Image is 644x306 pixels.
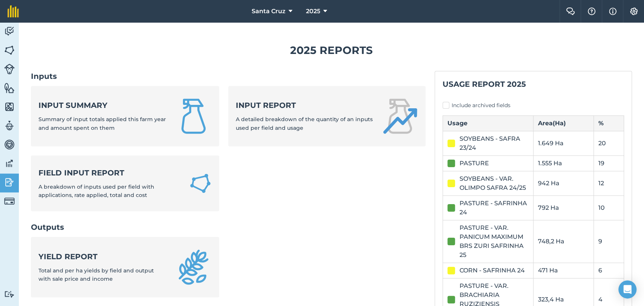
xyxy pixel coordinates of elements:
[593,220,624,263] td: 9
[4,139,15,150] img: svg+xml;base64,PD94bWwgdmVyc2lvbj0iMS4wIiBlbmNvZGluZz0idXRmLTgiPz4KPCEtLSBHZW5lcmF0b3I6IEFkb2JlIE...
[38,251,166,262] strong: Yield report
[31,237,219,297] a: Yield reportTotal and per ha yields by field and output with sale price and income
[533,220,594,263] td: 748,2 Ha
[443,101,624,109] label: Include archived fields
[4,196,15,206] img: svg+xml;base64,PD94bWwgdmVyc2lvbj0iMS4wIiBlbmNvZGluZz0idXRmLTgiPz4KPCEtLSBHZW5lcmF0b3I6IEFkb2JlIE...
[236,116,373,131] span: A detailed breakdown of the quantity of an inputs used per field and usage
[382,98,418,134] img: Input report
[251,7,285,16] span: Santa Cruz
[31,222,426,232] h2: Outputs
[4,101,15,112] img: svg+xml;base64,PHN2ZyB4bWxucz0iaHR0cDovL3d3dy53My5vcmcvMjAwMC9zdmciIHdpZHRoPSI1NiIgaGVpZ2h0PSI2MC...
[593,263,624,278] td: 6
[566,8,575,15] img: Two speech bubbles overlapping with the left bubble in the forefront
[175,98,212,134] img: Input summary
[31,155,219,212] a: Field Input ReportA breakdown of inputs used per field with applications, rate applied, total and...
[38,168,180,178] strong: Field Input Report
[629,8,638,15] img: A cog icon
[38,183,154,198] span: A breakdown of inputs used per field with applications, rate applied, total and cost
[31,42,632,59] h1: 2025 Reports
[4,177,15,188] img: svg+xml;base64,PD94bWwgdmVyc2lvbj0iMS4wIiBlbmNvZGluZz0idXRmLTgiPz4KPCEtLSBHZW5lcmF0b3I6IEFkb2JlIE...
[38,267,154,282] span: Total and per ha yields by field and output with sale price and income
[593,171,624,195] td: 12
[4,45,15,56] img: svg+xml;base64,PHN2ZyB4bWxucz0iaHR0cDovL3d3dy53My5vcmcvMjAwMC9zdmciIHdpZHRoPSI1NiIgaGVpZ2h0PSI2MC...
[618,280,636,298] div: Open Intercom Messenger
[460,199,529,217] div: PASTURE - SAFRINHA 24
[4,64,15,74] img: svg+xml;base64,PD94bWwgdmVyc2lvbj0iMS4wIiBlbmNvZGluZz0idXRmLTgiPz4KPCEtLSBHZW5lcmF0b3I6IEFkb2JlIE...
[593,155,624,171] td: 19
[4,26,15,37] img: svg+xml;base64,PD94bWwgdmVyc2lvbj0iMS4wIiBlbmNvZGluZz0idXRmLTgiPz4KPCEtLSBHZW5lcmF0b3I6IEFkb2JlIE...
[4,158,15,169] img: svg+xml;base64,PD94bWwgdmVyc2lvbj0iMS4wIiBlbmNvZGluZz0idXRmLTgiPz4KPCEtLSBHZW5lcmF0b3I6IEFkb2JlIE...
[533,263,594,278] td: 471 Ha
[593,115,624,131] th: %
[236,100,373,111] strong: Input report
[593,131,624,155] td: 20
[460,266,525,275] div: CORN - SAFRINHA 24
[4,82,15,94] img: svg+xml;base64,PHN2ZyB4bWxucz0iaHR0cDovL3d3dy53My5vcmcvMjAwMC9zdmciIHdpZHRoPSI1NiIgaGVpZ2h0PSI2MC...
[533,171,594,195] td: 942 Ha
[533,131,594,155] td: 1.649 Ha
[38,116,166,131] span: Summary of input totals applied this farm year and amount spent on them
[31,86,219,146] a: Input summarySummary of input totals applied this farm year and amount spent on them
[533,195,594,220] td: 792 Ha
[460,134,529,152] div: SOYBEANS - SAFRA 23/24
[533,115,594,131] th: Area ( Ha )
[306,7,320,16] span: 2025
[228,86,426,146] a: Input reportA detailed breakdown of the quantity of an inputs used per field and usage
[31,71,426,81] h2: Inputs
[443,115,533,131] th: Usage
[587,8,596,15] img: A question mark icon
[460,159,489,168] div: PASTURE
[460,174,529,192] div: SOYBEANS - VAR. OLIMPO SAFRA 24/25
[189,171,212,195] img: Field Input Report
[38,100,166,111] strong: Input summary
[443,79,624,89] h2: Usage report 2025
[533,155,594,171] td: 1.555 Ha
[609,7,616,16] img: svg+xml;base64,PHN2ZyB4bWxucz0iaHR0cDovL3d3dy53My5vcmcvMjAwMC9zdmciIHdpZHRoPSIxNyIgaGVpZ2h0PSIxNy...
[593,195,624,220] td: 10
[175,249,212,285] img: Yield report
[460,223,529,260] div: PASTURE - VAR. PANICUM MAXIMUM BRS ZURI SAFRINHA 25
[4,291,15,298] img: svg+xml;base64,PD94bWwgdmVyc2lvbj0iMS4wIiBlbmNvZGluZz0idXRmLTgiPz4KPCEtLSBHZW5lcmF0b3I6IEFkb2JlIE...
[4,120,15,131] img: svg+xml;base64,PD94bWwgdmVyc2lvbj0iMS4wIiBlbmNvZGluZz0idXRmLTgiPz4KPCEtLSBHZW5lcmF0b3I6IEFkb2JlIE...
[8,5,19,17] img: fieldmargin Logo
